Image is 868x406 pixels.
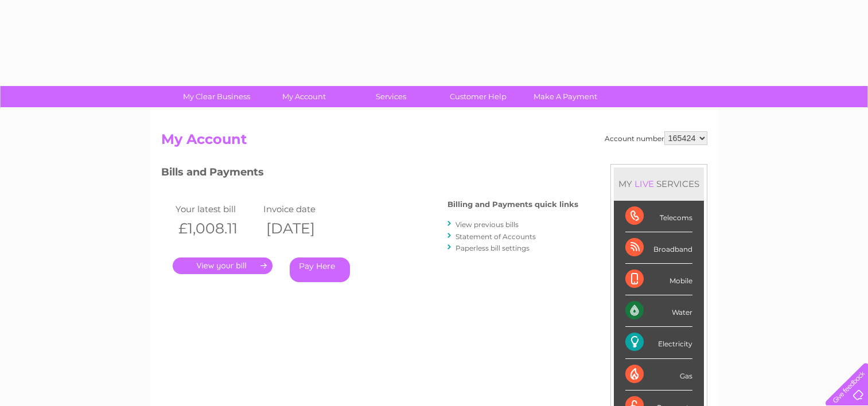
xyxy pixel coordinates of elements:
[173,201,261,217] td: Your latest bill
[632,178,656,189] div: LIVE
[161,164,578,184] h3: Bills and Payments
[161,131,707,153] h2: My Account
[456,232,536,241] a: Statement of Accounts
[625,232,692,264] div: Broadband
[256,86,351,107] a: My Account
[260,217,349,240] th: [DATE]
[173,257,273,274] a: .
[625,201,692,232] div: Telecoms
[625,295,692,327] div: Water
[431,86,526,107] a: Customer Help
[614,167,704,200] div: MY SERVICES
[169,86,264,107] a: My Clear Business
[605,131,707,145] div: Account number
[456,220,519,229] a: View previous bills
[625,359,692,391] div: Gas
[625,264,692,295] div: Mobile
[290,257,350,282] a: Pay Here
[173,217,261,240] th: £1,008.11
[447,200,578,209] h4: Billing and Payments quick links
[344,86,438,107] a: Services
[260,201,349,217] td: Invoice date
[518,86,613,107] a: Make A Payment
[625,327,692,358] div: Electricity
[456,244,530,252] a: Paperless bill settings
